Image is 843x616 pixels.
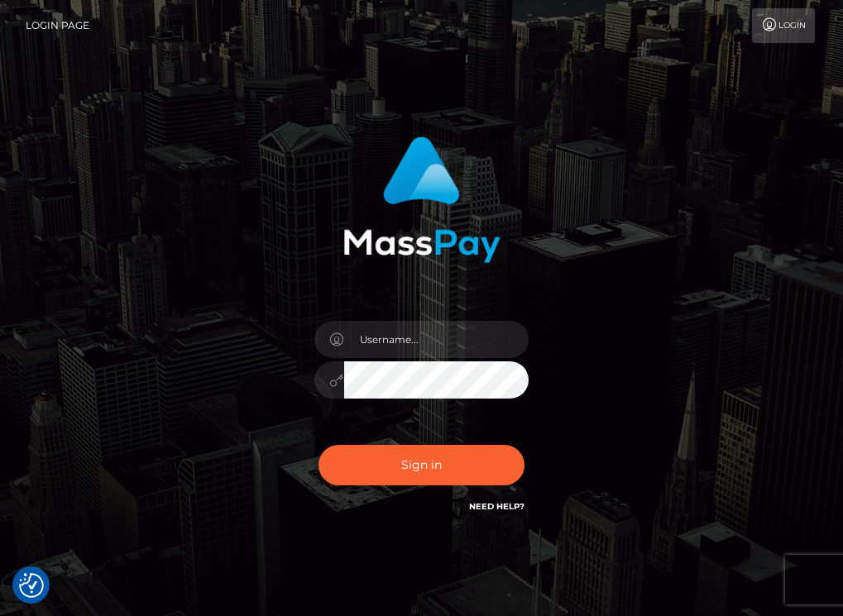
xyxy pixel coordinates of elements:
a: Login Page [26,8,89,43]
input: Username... [344,321,529,358]
img: Revisit consent button [19,573,44,598]
button: Consent Preferences [19,573,44,598]
a: Need Help? [469,501,524,512]
a: Login [752,8,815,43]
img: MassPay Login [343,136,501,263]
button: Sign in [319,445,525,485]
